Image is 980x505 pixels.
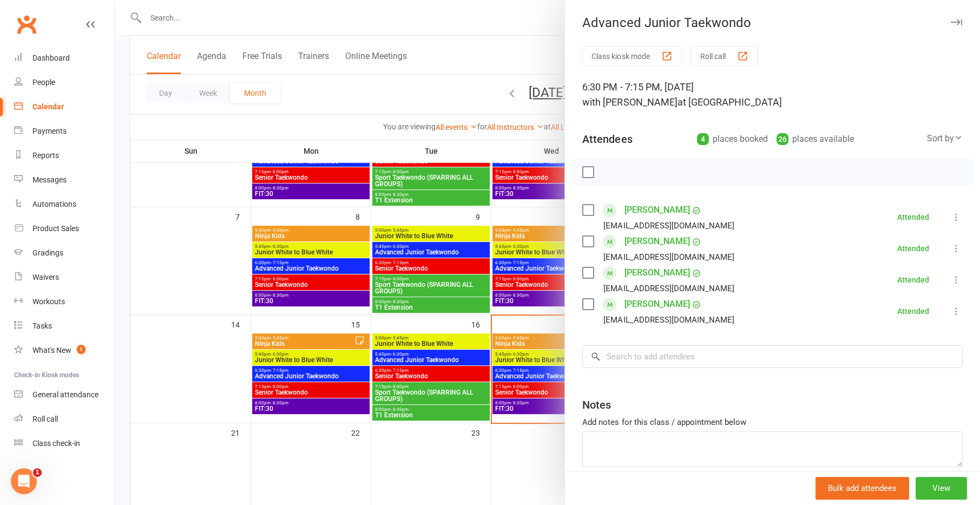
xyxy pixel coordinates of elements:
span: 1 [33,468,42,477]
a: [PERSON_NAME] [624,296,689,313]
button: View [916,477,967,500]
a: Clubworx [13,11,40,38]
div: Class check-in [32,439,80,448]
button: Class kiosk mode [582,46,682,66]
div: [EMAIL_ADDRESS][DOMAIN_NAME] [603,250,734,264]
input: Search to add attendees [582,345,963,368]
a: People [14,70,114,95]
div: Reports [32,151,59,160]
div: Attended [897,245,929,252]
div: Notes [582,397,611,412]
div: Workouts [32,297,65,306]
div: Roll call [32,415,58,423]
a: [PERSON_NAME] [624,233,689,250]
a: General attendance kiosk mode [14,383,114,407]
a: Payments [14,119,114,143]
button: Roll call [690,46,758,66]
span: with [PERSON_NAME] [582,96,677,108]
div: Payments [32,127,67,135]
a: Gradings [14,241,114,265]
div: 26 [777,133,788,145]
a: [PERSON_NAME] [624,201,689,219]
div: Attendees [582,132,632,147]
a: Workouts [14,290,114,314]
div: [EMAIL_ADDRESS][DOMAIN_NAME] [603,219,734,233]
div: General attendance [32,390,98,399]
a: Messages [14,168,114,192]
a: Roll call [14,407,114,431]
span: at [GEOGRAPHIC_DATA] [677,96,781,108]
div: 4 [697,133,709,145]
a: [PERSON_NAME] [624,264,689,281]
div: Advanced Junior Taekwondo [565,15,980,30]
div: places booked [697,132,768,147]
div: Attended [897,307,929,315]
div: places available [777,132,854,147]
iframe: Intercom live chat [11,468,37,494]
div: Waivers [32,273,59,281]
div: Attended [897,213,929,221]
div: People [32,78,55,87]
div: Dashboard [32,54,70,62]
div: Gradings [32,248,63,257]
div: Add notes for this class / appointment below [582,416,963,429]
div: Tasks [32,322,52,330]
button: Bulk add attendees [815,477,909,500]
a: Tasks [14,314,114,338]
a: Class kiosk mode [14,431,114,456]
div: 6:30 PM - 7:15 PM, [DATE] [582,80,963,110]
a: Calendar [14,95,114,119]
a: Dashboard [14,46,114,70]
div: Automations [32,200,76,208]
div: What's New [32,346,71,355]
a: Product Sales [14,217,114,241]
div: Attended [897,276,929,284]
span: 1 [77,345,85,354]
div: Messages [32,175,67,184]
div: [EMAIL_ADDRESS][DOMAIN_NAME] [603,281,734,296]
a: Waivers [14,265,114,290]
a: Reports [14,143,114,168]
div: Sort by [927,132,963,146]
div: Calendar [32,102,64,111]
a: What's New1 [14,338,114,363]
a: Automations [14,192,114,217]
div: Product Sales [32,224,79,233]
div: [EMAIL_ADDRESS][DOMAIN_NAME] [603,313,734,327]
